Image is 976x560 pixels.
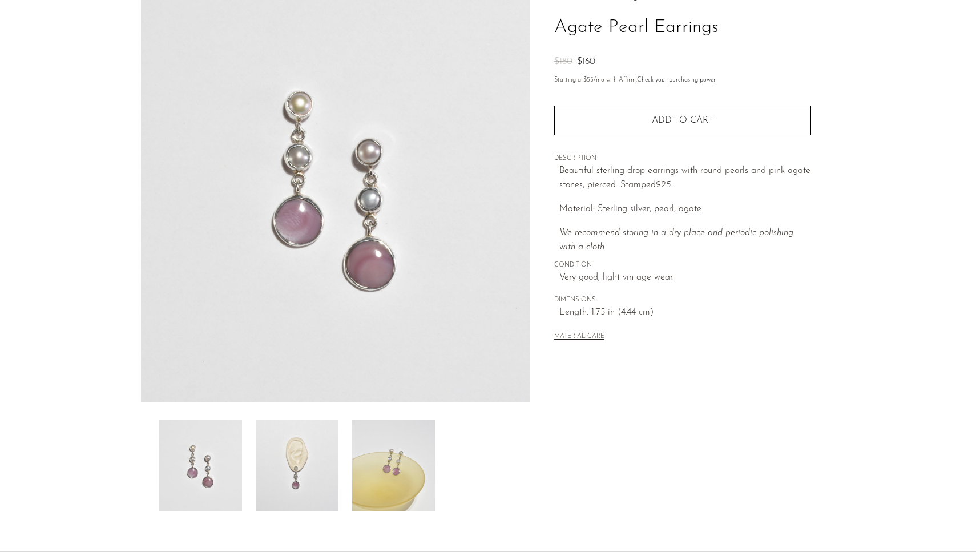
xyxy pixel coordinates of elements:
h1: Agate Pearl Earrings [554,13,811,42]
button: MATERIAL CARE [554,333,604,341]
em: 925. [656,180,672,190]
p: Beautiful sterling drop earrings with round pearls and pink agate stones, pierced. Stamped [559,164,811,193]
a: Check your purchasing power - Learn more about Affirm Financing (opens in modal) [637,77,716,83]
span: Very good; light vintage wear. [559,271,811,285]
i: We recommend storing in a dry place and periodic polishing with a cloth [559,228,793,252]
span: Add to cart [652,116,713,125]
span: $55 [583,77,594,83]
img: Agate Pearl Earrings [352,420,435,511]
img: Agate Pearl Earrings [159,420,242,511]
span: $160 [577,57,595,66]
p: Starting at /mo with Affirm. [554,75,811,86]
img: Agate Pearl Earrings [256,420,338,511]
span: DIMENSIONS [554,295,811,305]
p: Material: Sterling silver, pearl, agate. [559,202,811,217]
span: DESCRIPTION [554,154,811,164]
button: Add to cart [554,106,811,135]
span: $180 [554,57,572,66]
span: Length: 1.75 in (4.44 cm) [559,305,811,320]
span: CONDITION [554,260,811,271]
